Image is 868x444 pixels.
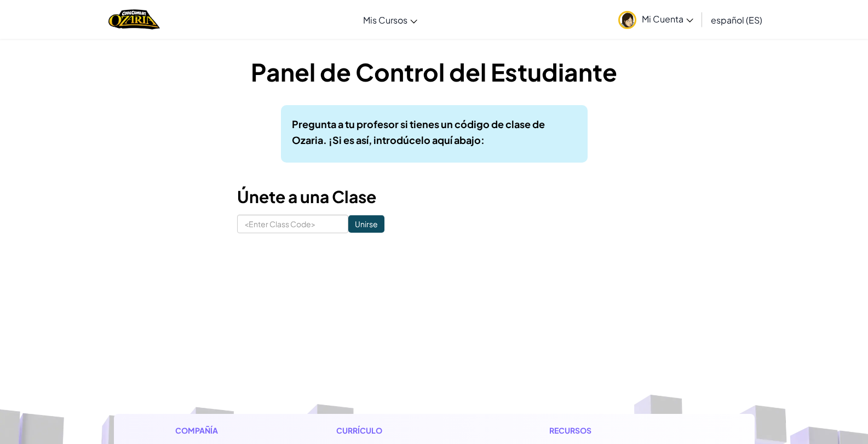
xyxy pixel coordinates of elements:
[175,425,267,436] h1: Compañía
[292,118,545,146] b: Pregunta a tu profesor si tienes un código de clase de Ozaria. ¡Si es así, introdúcelo aquí abajo:
[348,215,384,233] input: Unirse
[237,55,631,89] h1: Panel de Control del Estudiante
[711,14,762,26] span: español (ES)
[108,8,159,31] img: Home
[618,11,636,29] img: avatar
[237,215,348,233] input: <Enter Class Code>
[237,184,631,209] h3: Únete a una Clase
[108,8,159,31] a: Ozaria by CodeCombat logo
[358,5,423,34] a: Mis Cursos
[363,14,407,26] span: Mis Cursos
[613,2,699,37] a: Mi Cuenta
[549,425,693,436] h1: Recursos
[705,5,768,34] a: español (ES)
[336,425,480,436] h1: Currículo
[642,13,693,25] span: Mi Cuenta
